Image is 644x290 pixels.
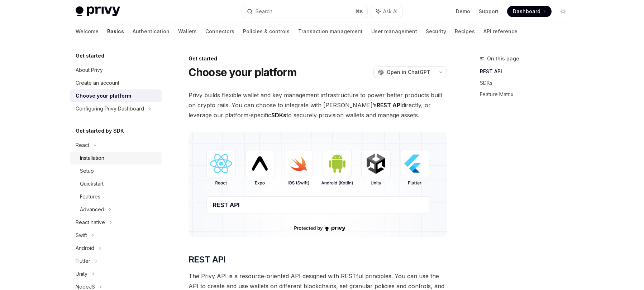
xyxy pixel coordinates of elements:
div: React [76,141,89,149]
span: Ask AI [383,8,397,15]
h5: Get started [76,51,104,60]
div: Advanced [80,205,104,214]
img: light logo [76,6,120,16]
div: React native [76,218,105,227]
h1: Choose your platform [189,66,297,79]
a: Create an account [70,77,162,89]
a: Policies & controls [243,23,290,40]
div: Quickstart [80,180,104,188]
div: Create an account [76,79,119,87]
a: Connectors [205,23,234,40]
a: REST API [480,66,574,77]
span: Dashboard [513,8,540,15]
img: images/Platform2.png [189,132,447,237]
a: Setup [70,164,162,177]
div: Swift [76,231,87,240]
a: Features [70,190,162,203]
a: Security [426,23,446,40]
strong: REST API [377,102,402,109]
div: Choose your platform [76,92,131,100]
a: Welcome [76,23,99,40]
div: Setup [80,167,94,175]
a: Support [479,8,498,15]
a: Wallets [178,23,197,40]
button: Ask AI [371,5,402,18]
a: Authentication [133,23,170,40]
button: Search...⌘K [242,5,367,18]
h5: Get started by SDK [76,127,124,135]
div: Android [76,244,94,252]
div: Search... [256,7,276,16]
span: Open in ChatGPT [387,69,430,76]
a: Basics [107,23,124,40]
div: Unity [76,270,87,278]
a: API reference [483,23,517,40]
span: On this page [487,54,519,63]
a: Feature Matrix [480,89,574,100]
a: About Privy [70,64,162,77]
a: Choose your platform [70,89,162,102]
span: ⌘ K [356,9,363,14]
span: REST API [189,254,226,265]
button: Open in ChatGPT [373,66,435,78]
a: Quickstart [70,177,162,190]
div: Configuring Privy Dashboard [76,104,144,113]
a: Dashboard [507,6,552,17]
span: Privy builds flexible wallet and key management infrastructure to power better products built on ... [189,90,447,120]
a: Recipes [455,23,475,40]
a: Transaction management [298,23,363,40]
a: SDKs [480,77,574,89]
a: Installation [70,152,162,164]
a: User management [371,23,417,40]
div: About Privy [76,66,103,74]
div: Get started [189,55,447,62]
div: Flutter [76,257,90,265]
button: Toggle dark mode [557,6,569,17]
a: Demo [456,8,470,15]
strong: SDKs [271,112,286,119]
div: Features [80,192,100,201]
div: Installation [80,154,104,162]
